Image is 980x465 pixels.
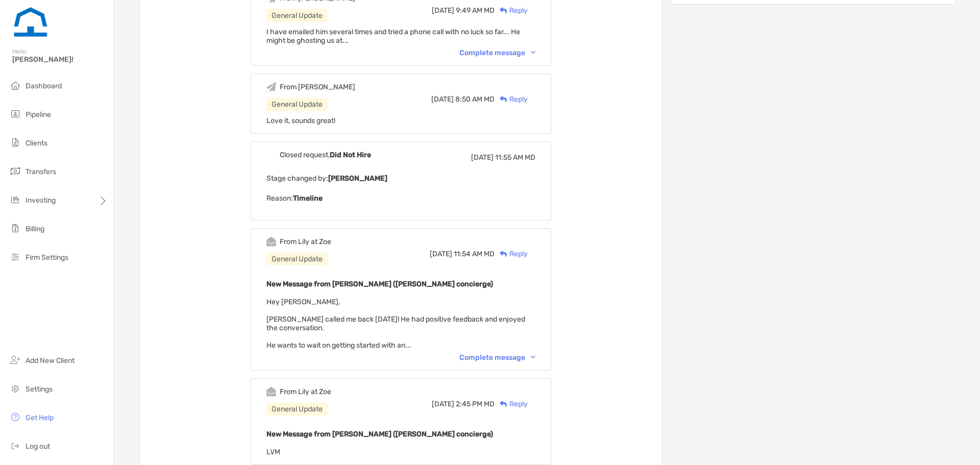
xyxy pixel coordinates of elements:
span: 8:50 AM MD [455,95,495,104]
img: Event icon [266,150,276,160]
div: General Update [266,9,328,22]
div: Reply [495,5,528,16]
div: General Update [266,253,328,265]
img: logout icon [9,439,21,452]
img: billing icon [9,222,21,234]
span: [DATE] [431,95,454,104]
img: clients icon [9,136,21,149]
img: Zoe Logo [12,4,49,41]
img: Reply icon [500,7,507,14]
img: Reply icon [500,251,507,257]
img: transfers icon [9,165,21,177]
img: Chevron icon [531,356,535,359]
span: 11:54 AM MD [454,250,495,258]
span: Investing [26,196,56,205]
b: [PERSON_NAME] [328,174,387,183]
span: Pipeline [26,110,51,119]
div: From Lily at Zoe [280,387,331,396]
span: Dashboard [26,82,62,90]
div: General Update [266,98,328,111]
b: New Message from [PERSON_NAME] ([PERSON_NAME] concierge) [266,430,493,438]
span: 9:49 AM MD [456,6,495,15]
p: Stage changed by: [266,172,535,185]
span: 11:55 AM MD [495,153,535,162]
div: From Lily at Zoe [280,237,331,246]
div: General Update [266,403,328,415]
span: Hey [PERSON_NAME], [PERSON_NAME] called me back [DATE]! He had positive feedback and enjoyed the ... [266,298,525,350]
img: Event icon [266,82,276,92]
span: Get Help [26,413,54,422]
b: New Message from [PERSON_NAME] ([PERSON_NAME] concierge) [266,280,493,288]
p: Reason: [266,192,535,205]
span: Transfers [26,167,56,176]
img: get-help icon [9,411,21,423]
div: From [PERSON_NAME] [280,83,355,91]
span: [PERSON_NAME]! [12,55,108,64]
img: Event icon [266,237,276,247]
span: Love it, sounds great! [266,116,335,125]
span: [DATE] [471,153,494,162]
span: [DATE] [432,6,454,15]
b: Timeline [293,194,323,203]
div: Complete message [459,48,535,57]
span: Add New Client [26,356,75,365]
span: Firm Settings [26,253,68,262]
img: Reply icon [500,401,507,407]
img: dashboard icon [9,79,21,91]
div: Complete message [459,353,535,362]
img: investing icon [9,193,21,206]
div: Reply [495,249,528,259]
span: Clients [26,139,47,148]
span: Billing [26,225,44,233]
img: pipeline icon [9,108,21,120]
span: [DATE] [432,400,454,408]
span: LVM [266,448,280,456]
img: add_new_client icon [9,354,21,366]
img: Chevron icon [531,51,535,54]
span: Settings [26,385,53,394]
span: I have emailed him several times and tried a phone call with no luck so far... He might be ghosti... [266,28,520,45]
div: Reply [495,399,528,409]
div: Reply [495,94,528,105]
span: [DATE] [430,250,452,258]
img: firm-settings icon [9,251,21,263]
img: Reply icon [500,96,507,103]
div: Closed request, [280,151,371,159]
b: Did Not Hire [330,151,371,159]
img: Event icon [266,387,276,397]
span: Log out [26,442,50,451]
span: 2:45 PM MD [456,400,495,408]
img: settings icon [9,382,21,395]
